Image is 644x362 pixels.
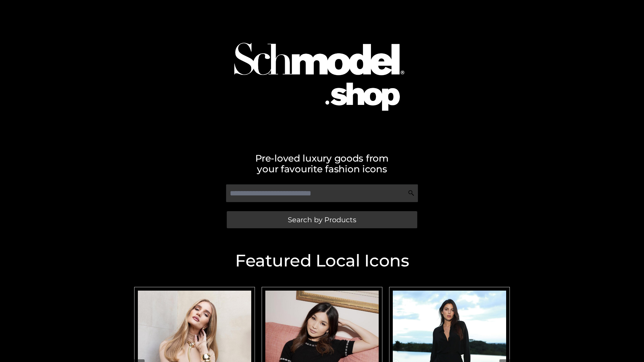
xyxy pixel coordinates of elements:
h2: Featured Local Icons​ [131,252,513,269]
img: Search Icon [408,190,415,196]
span: Search by Products [288,216,356,223]
a: Search by Products [227,211,417,228]
h2: Pre-loved luxury goods from your favourite fashion icons [131,153,513,174]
